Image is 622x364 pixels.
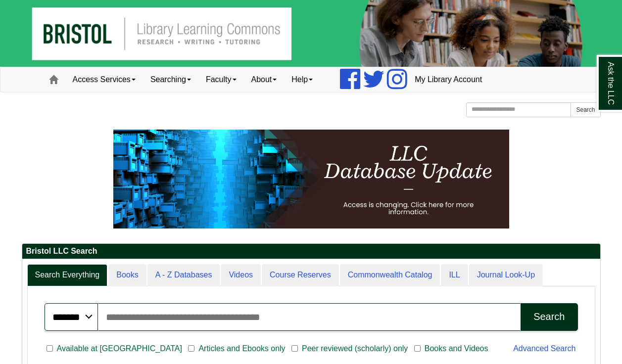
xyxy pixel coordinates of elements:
a: Searching [143,67,198,92]
span: Articles and Ebooks only [194,343,289,355]
a: Books [108,264,146,286]
button: Search [521,303,577,331]
a: Commonwealth Catalog [340,264,440,286]
input: Peer reviewed (scholarly) only [291,344,298,353]
div: Search [533,311,565,322]
a: ILL [441,264,468,286]
button: Search [571,102,600,117]
a: Videos [221,264,261,286]
input: Books and Videos [414,344,421,353]
span: Peer reviewed (scholarly) only [298,343,412,355]
span: Available at [GEOGRAPHIC_DATA] [53,343,186,355]
a: Faculty [198,67,244,92]
img: HTML tutorial [113,130,509,228]
a: Journal Look-Up [469,264,543,286]
h2: Bristol LLC Search [22,244,600,259]
a: Search Everything [27,264,108,286]
a: Help [284,67,320,92]
input: Articles and Ebooks only [188,344,194,353]
a: Course Reserves [262,264,339,286]
input: Available at [GEOGRAPHIC_DATA] [47,344,53,353]
a: About [244,67,285,92]
span: Books and Videos [421,343,492,355]
a: Access Services [65,67,143,92]
a: A - Z Databases [147,264,220,286]
a: My Library Account [407,67,489,92]
a: Advanced Search [513,344,575,353]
